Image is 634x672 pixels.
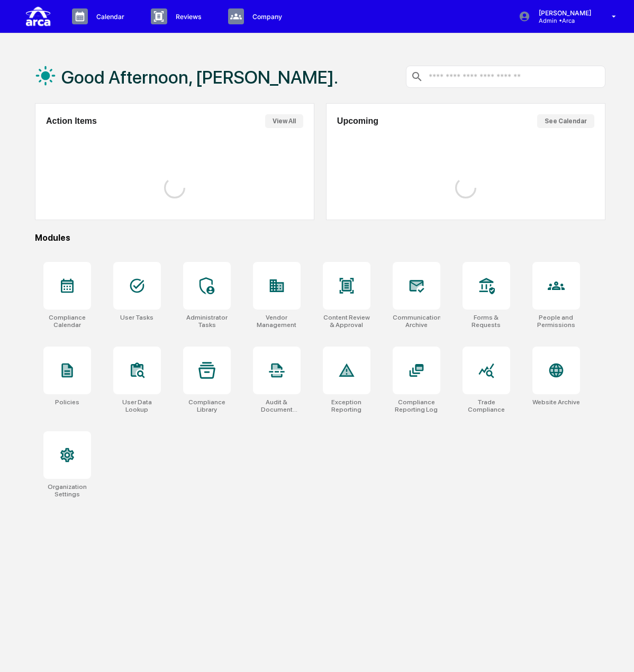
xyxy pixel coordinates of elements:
img: logo [25,4,51,28]
div: Exception Reporting [323,398,370,413]
div: Policies [55,398,79,406]
h1: Good Afternoon, [PERSON_NAME]. [61,67,338,88]
div: User Tasks [120,314,153,321]
div: Compliance Reporting Log [393,398,440,413]
div: Vendor Management [253,314,301,329]
p: [PERSON_NAME] [530,9,596,17]
div: Compliance Library [183,398,231,413]
div: User Data Lookup [113,398,161,413]
div: Trade Compliance [463,398,510,413]
div: Content Review & Approval [323,314,370,329]
h2: Action Items [46,116,97,126]
div: People and Permissions [532,314,580,329]
div: Modules [35,233,605,243]
div: Communications Archive [393,314,440,329]
h2: Upcoming [337,116,378,126]
div: Audit & Document Logs [253,398,301,413]
div: Organization Settings [43,483,91,498]
div: Compliance Calendar [43,314,91,329]
p: Admin • Arca [530,17,596,24]
div: Administrator Tasks [183,314,231,329]
div: Website Archive [532,398,580,406]
div: Forms & Requests [463,314,510,329]
p: Reviews [167,13,207,21]
p: Company [244,13,287,21]
button: View All [265,114,303,128]
button: See Calendar [537,114,594,128]
p: Calendar [88,13,130,21]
